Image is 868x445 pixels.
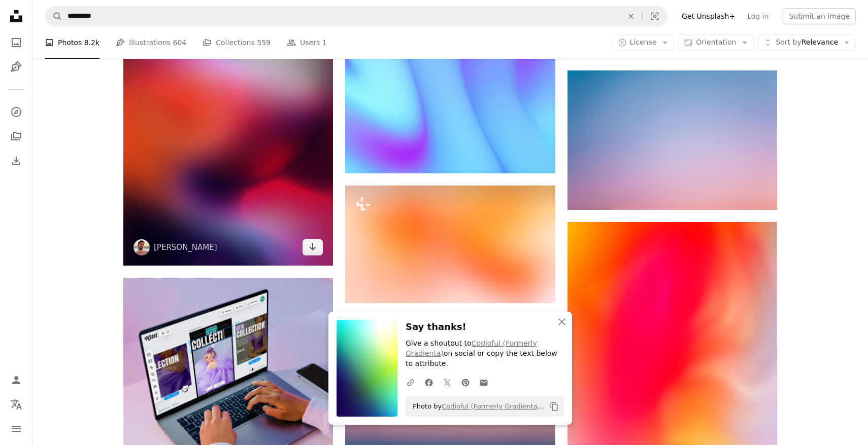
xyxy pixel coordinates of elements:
[567,70,777,210] img: a pink and blue sky with a few clouds
[6,370,26,390] a: Log in / Sign up
[783,8,856,24] button: Submit an image
[676,8,741,24] a: Get Unsplash+
[116,26,186,59] a: Illustrations 604
[420,372,438,392] a: Share on Facebook
[567,135,777,144] a: a pink and blue sky with a few clouds
[758,34,856,51] button: Sort byRelevance
[456,372,475,392] a: Share on Pinterest
[442,402,544,410] a: Codioful (Formerly Gradienta)
[6,32,26,53] a: Photos
[630,38,657,46] span: License
[6,57,26,77] a: Illustrations
[123,104,333,113] a: a blurry image of an orange and pink background
[345,16,555,173] img: purple and green light gradient
[173,37,187,48] span: 604
[45,7,62,26] button: Search Unsplash
[257,37,271,48] span: 559
[322,37,327,48] span: 1
[287,26,327,59] a: Users 1
[154,242,217,252] a: [PERSON_NAME]
[408,398,546,415] span: Photo by on
[612,34,675,51] button: License
[303,239,323,255] a: Download
[406,339,537,357] a: Codioful (Formerly Gradienta)
[406,339,564,369] p: Give a shoutout to on social or copy the text below to attribute.
[6,419,26,439] button: Menu
[345,239,555,248] a: a blurry orange and yellow background with a white background
[203,26,271,59] a: Collections 559
[620,7,642,26] button: Clear
[6,151,26,171] a: Download History
[133,239,150,255] img: Go to Vincent Maufay's profile
[6,102,26,122] a: Explore
[345,186,555,303] img: a blurry orange and yellow background with a white background
[696,38,736,46] span: Orientation
[6,6,26,28] a: Home — Unsplash
[438,372,456,392] a: Share on Twitter
[643,7,667,26] button: Visual search
[345,90,555,99] a: purple and green light gradient
[6,394,26,415] button: Language
[406,320,564,335] h3: Say thanks!
[678,34,754,51] button: Orientation
[45,6,667,26] form: Find visuals sitewide
[546,398,563,415] button: Copy to clipboard
[567,374,777,383] a: pink and yellow abstract painting
[776,38,801,46] span: Sort by
[741,8,775,24] a: Log in
[475,372,493,392] a: Share over email
[776,38,838,48] span: Relevance
[6,126,26,146] a: Collections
